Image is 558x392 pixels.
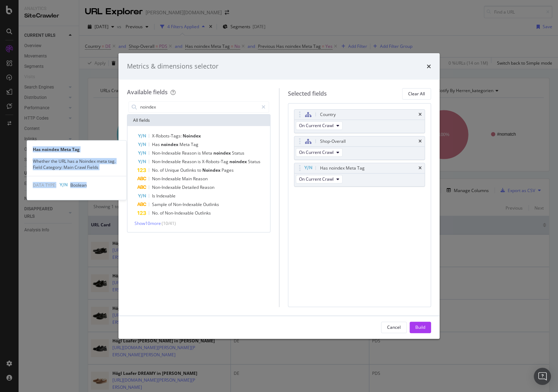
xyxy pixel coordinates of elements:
[288,90,327,98] div: Selected fields
[296,148,343,157] button: On Current Crawl
[294,136,425,160] div: Shop-OveralltimesOn Current Crawl
[296,121,343,130] button: On Current Crawl
[387,324,401,330] div: Cancel
[152,210,160,216] span: No.
[248,159,260,165] span: Status
[27,158,126,170] div: Whether the URL has a Noindex meta tag. Field Category: Main Crawl Fields
[232,150,244,156] span: Status
[127,88,168,96] div: Available fields
[160,210,165,216] span: of
[118,53,440,339] div: modal
[152,201,168,207] span: Sample
[299,149,334,155] span: On Current Crawl
[127,62,218,71] div: Metrics & dimensions selector
[213,150,232,156] span: noindex
[156,193,176,199] span: Indexable
[418,139,422,144] div: times
[410,322,431,333] button: Build
[173,201,203,207] span: Non-Indexable
[165,210,195,216] span: Non-Indexable
[203,201,219,207] span: Outlinks
[182,184,200,190] span: Detailed
[183,133,201,139] span: Noindex
[381,322,407,333] button: Cancel
[135,220,161,226] span: Show 10 more
[200,184,214,190] span: Reason
[202,167,222,173] span: Noindex
[202,159,229,165] span: X-Robots-Tag
[152,133,183,139] span: X-Robots-Tags:
[168,201,173,207] span: of
[162,220,176,226] span: ( 10 / 41 )
[320,138,346,145] div: Shop-Overall
[418,112,422,117] div: times
[198,150,202,156] span: is
[320,165,365,172] div: Has noindex Meta Tag
[408,91,425,97] div: Clear All
[152,184,182,190] span: Non-Indexable
[296,175,343,184] button: On Current Crawl
[152,193,156,199] span: Is
[418,166,422,170] div: times
[229,159,248,165] span: noindex
[198,159,202,165] span: is
[160,167,165,173] span: of
[299,176,334,182] span: On Current Crawl
[152,176,182,182] span: Non-Indexable
[161,141,179,147] span: noindex
[299,122,334,129] span: On Current Crawl
[415,324,425,330] div: Build
[195,210,211,216] span: Outlinks
[202,150,213,156] span: Meta
[320,111,336,118] div: Country
[152,150,182,156] span: Non-Indexable
[193,176,208,182] span: Reason
[197,167,202,173] span: to
[191,141,198,147] span: Tag
[222,167,234,173] span: Pages
[27,146,126,152] div: Has noindex Meta Tag
[139,102,258,112] input: Search by field name
[152,159,182,165] span: Non-Indexable
[152,141,161,147] span: Has
[534,368,551,385] div: Open Intercom Messenger
[182,150,198,156] span: Reason
[427,62,431,71] div: times
[182,176,193,182] span: Main
[294,109,425,133] div: CountrytimesOn Current Crawl
[127,115,270,126] div: All fields
[180,167,197,173] span: Outlinks
[294,163,425,187] div: Has noindex Meta TagtimesOn Current Crawl
[179,141,191,147] span: Meta
[402,88,431,100] button: Clear All
[165,167,180,173] span: Unique
[152,167,160,173] span: No.
[182,159,198,165] span: Reason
